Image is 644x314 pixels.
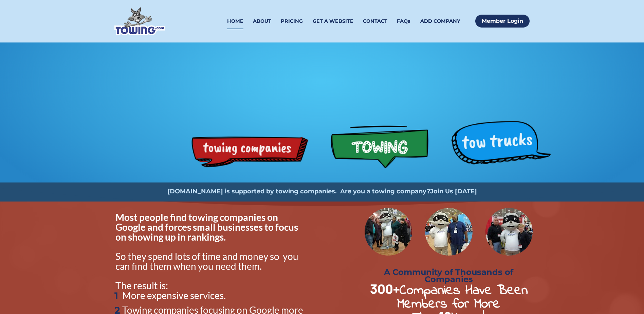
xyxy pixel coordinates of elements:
[313,13,353,29] a: GET A WEBSITE
[114,7,165,35] img: Towing.com Logo
[167,188,430,195] strong: [DOMAIN_NAME] is supported by towing companies. Are you a towing company?
[384,267,516,284] strong: A Community of Thousands of Companies
[430,188,477,195] a: Join Us [DATE]
[400,281,528,301] strong: Companies Have Been
[115,280,168,291] span: The result is:
[363,13,387,29] a: CONTACT
[370,280,400,297] strong: 300+
[115,250,300,272] span: So they spend lots of time and money so you can find them when you need them.
[281,13,303,29] a: PRICING
[420,13,460,29] a: ADD COMPANY
[227,13,243,29] a: HOME
[115,211,300,243] span: Most people find towing companies on Google and forces small businesses to focus on showing up in...
[122,290,226,301] span: More expensive services.
[253,13,271,29] a: ABOUT
[475,15,530,28] a: Member Login
[397,13,410,29] a: FAQs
